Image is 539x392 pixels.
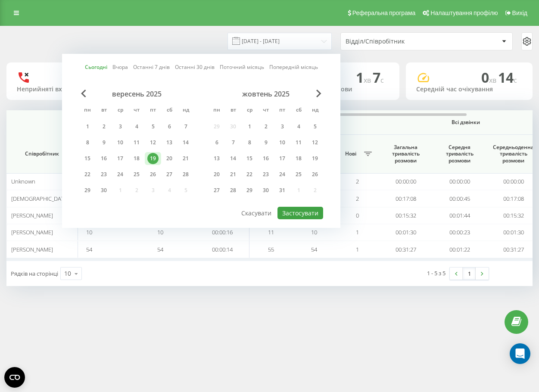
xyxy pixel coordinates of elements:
button: Застосувати [277,207,323,219]
div: 9 [98,137,109,148]
div: 7 [180,121,191,132]
abbr: субота [163,104,176,117]
div: 6 [211,137,222,148]
div: сб 4 жовт 2025 р. [290,120,307,133]
span: Рядків на сторінці [11,270,58,277]
span: 10 [311,228,317,236]
div: пт 17 жовт 2025 р. [274,152,290,165]
abbr: вівторок [227,104,240,117]
div: 22 [82,169,93,180]
div: сб 11 жовт 2025 р. [290,136,307,149]
div: пн 29 вер 2025 р. [79,184,96,197]
div: нд 19 жовт 2025 р. [307,152,323,165]
td: 00:00:45 [433,190,486,207]
span: Налаштування профілю [430,9,498,16]
div: 23 [260,169,271,180]
div: нд 7 вер 2025 р. [178,120,194,133]
div: 25 [131,169,142,180]
div: нд 5 жовт 2025 р. [307,120,323,133]
div: 26 [147,169,159,180]
div: пт 3 жовт 2025 р. [274,120,290,133]
div: 17 [277,153,288,164]
div: 13 [164,137,175,148]
div: 10 [64,269,71,278]
div: чт 16 жовт 2025 р. [258,152,274,165]
div: пт 31 жовт 2025 р. [274,184,290,197]
td: 00:00:23 [433,224,486,241]
abbr: четвер [259,104,272,117]
span: Нові [340,150,361,157]
span: Вихід [512,9,527,16]
div: ср 15 жовт 2025 р. [241,152,258,165]
span: 10 [86,228,92,236]
div: 8 [82,137,93,148]
div: 24 [277,169,288,180]
span: хв [489,75,498,85]
span: Next Month [316,90,321,97]
div: 7 [227,137,239,148]
div: 1 [82,121,93,132]
abbr: понеділок [81,104,94,117]
div: 29 [82,185,93,196]
div: 5 [309,121,321,132]
span: 1 [356,228,359,236]
div: 27 [164,169,175,180]
div: вересень 2025 [79,90,194,98]
td: 00:17:08 [379,190,433,207]
span: [PERSON_NAME] [11,228,53,236]
div: 30 [98,185,109,196]
div: жовтень 2025 [209,90,323,98]
div: 21 [180,153,191,164]
div: 5 [147,121,159,132]
div: ср 17 вер 2025 р. [112,152,128,165]
div: чт 25 вер 2025 р. [128,168,145,181]
div: пт 12 вер 2025 р. [145,136,161,149]
div: пн 6 жовт 2025 р. [209,136,225,149]
td: 00:00:14 [196,241,249,258]
div: вт 2 вер 2025 р. [96,120,112,133]
div: 15 [82,153,93,164]
div: 4 [131,121,142,132]
div: Open Intercom Messenger [510,343,530,364]
div: 8 [244,137,255,148]
td: 00:00:00 [433,173,486,190]
a: Останні 7 днів [133,63,170,71]
span: 7 [373,68,384,87]
span: 1 [356,246,359,253]
span: 2 [356,195,359,202]
div: ср 24 вер 2025 р. [112,168,128,181]
div: сб 13 вер 2025 р. [161,136,178,149]
div: 10 [277,137,288,148]
div: пн 8 вер 2025 р. [79,136,96,149]
td: 00:01:22 [433,241,486,258]
div: ср 1 жовт 2025 р. [241,120,258,133]
div: 16 [98,153,109,164]
div: 20 [164,153,175,164]
div: пт 26 вер 2025 р. [145,168,161,181]
div: вт 30 вер 2025 р. [96,184,112,197]
div: вт 28 жовт 2025 р. [225,184,241,197]
span: Unknown [11,177,35,185]
span: 10 [157,228,163,236]
span: 0 [481,68,498,87]
span: 55 [268,246,274,253]
span: Співробітник [14,150,70,157]
div: 28 [227,185,239,196]
a: Останні 30 днів [175,63,215,71]
div: пн 22 вер 2025 р. [79,168,96,181]
a: Вчора [112,63,128,71]
div: вт 14 жовт 2025 р. [225,152,241,165]
div: нд 26 жовт 2025 р. [307,168,323,181]
div: 29 [244,185,255,196]
div: 21 [227,169,239,180]
td: 00:01:44 [433,207,486,224]
div: сб 25 жовт 2025 р. [290,168,307,181]
div: 1 [244,121,255,132]
div: 15 [244,153,255,164]
span: [PERSON_NAME] [11,212,53,219]
button: Open CMP widget [4,367,25,388]
abbr: четвер [130,104,143,117]
div: 19 [147,153,159,164]
a: Попередній місяць [269,63,318,71]
div: нд 28 вер 2025 р. [178,168,194,181]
